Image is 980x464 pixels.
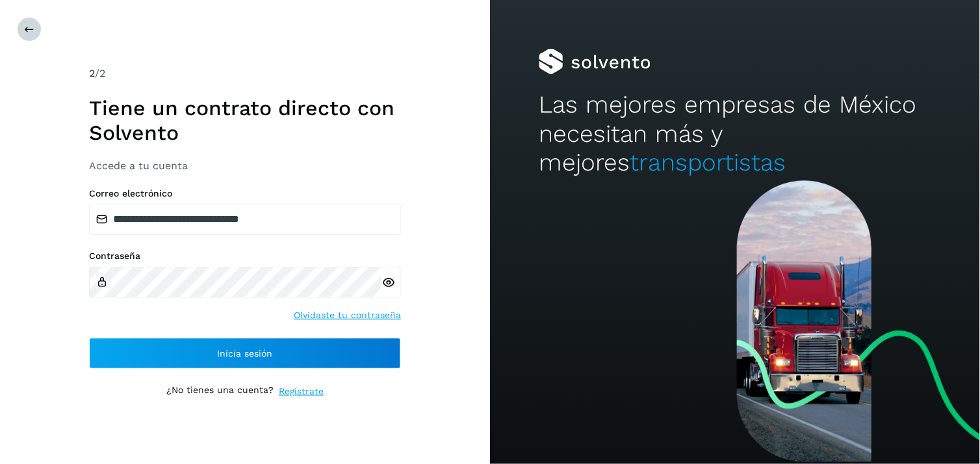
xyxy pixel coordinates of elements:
[630,148,786,176] span: transportistas
[89,96,401,146] h1: Tiene un contrato directo con Solvento
[89,67,95,79] span: 2
[218,349,273,358] span: Inicia sesión
[539,90,931,177] h2: Las mejores empresas de México necesitan más y mejores
[89,188,401,199] label: Correo electrónico
[89,66,401,81] div: /2
[279,385,324,398] a: Regístrate
[294,308,401,322] a: Olvidaste tu contraseña
[89,338,401,369] button: Inicia sesión
[89,159,401,172] h3: Accede a tu cuenta
[89,251,401,262] label: Contraseña
[166,385,274,398] p: ¿No tienes una cuenta?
